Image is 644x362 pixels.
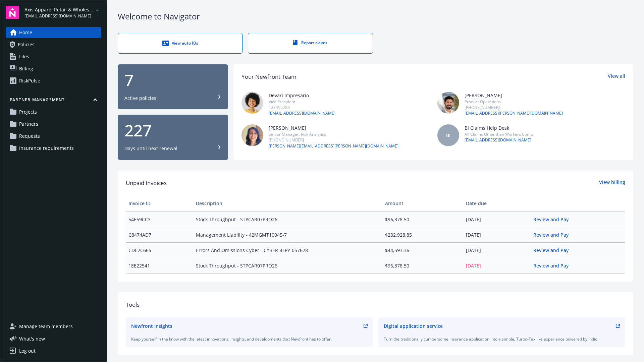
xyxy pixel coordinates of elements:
div: View auto IDs [131,40,229,47]
th: Description [193,195,382,212]
a: Insurance requirements [6,143,101,154]
a: Partners [6,119,101,129]
span: Requests [19,131,40,141]
img: photo [241,92,263,114]
div: Senior Manager, Risk Analytics [269,131,398,137]
span: Billing [19,63,33,74]
div: [PHONE_NUMBER] [465,105,563,110]
button: 7Active policies [118,64,228,110]
a: View billing [599,179,625,187]
td: $96,378.50 [382,258,463,273]
a: Report claims [248,33,373,54]
div: [PERSON_NAME] [269,124,398,131]
td: $232,928.85 [382,227,463,242]
button: What's new [6,335,56,342]
img: photo [437,92,459,114]
a: Manage team members [6,321,101,332]
button: 227Days until next renewal [118,115,228,160]
span: Files [19,51,29,62]
div: Report claims [262,40,359,46]
span: Unpaid Invoices [126,179,167,187]
div: Newfront Insights [131,322,172,329]
div: Devari Impresario [269,92,335,99]
a: View all [608,72,625,81]
button: Axis Apparel Retail & Wholesale, LLC[EMAIL_ADDRESS][DOMAIN_NAME]arrowDropDown [24,6,101,19]
div: Digital application service [384,322,443,329]
a: Policies [6,39,101,50]
td: CDE2C665 [126,242,193,258]
span: Policies [18,39,35,50]
span: Axis Apparel Retail & Wholesale, LLC [24,6,93,13]
td: $96,378.50 [382,212,463,227]
a: [EMAIL_ADDRESS][DOMAIN_NAME] [465,137,533,143]
a: Review and Pay [533,247,574,253]
div: Log out [19,346,36,356]
img: photo [241,124,263,146]
a: Billing [6,63,101,74]
div: Product Operations [465,99,563,105]
a: Review and Pay [533,262,574,269]
td: [DATE] [463,227,531,242]
td: [DATE] [463,258,531,273]
span: What ' s new [19,335,45,342]
div: [PERSON_NAME] [465,92,563,99]
div: 123456789 [269,105,335,110]
a: RiskPulse [6,75,101,86]
span: [EMAIL_ADDRESS][DOMAIN_NAME] [24,13,93,19]
td: [DATE] [463,212,531,227]
span: Stock Throughput - STPCAR07PRO26 [196,216,379,223]
span: Partners [19,119,38,129]
span: Stock Throughput - STPCAR07PRO26 [196,262,379,269]
a: View auto IDs [118,33,243,54]
div: Days until next renewal [124,145,177,152]
a: Home [6,27,101,38]
div: Keep yourself in the know with the latest innovations, insights, and developments that Newfront h... [131,336,368,342]
a: [PERSON_NAME][EMAIL_ADDRESS][PERSON_NAME][DOMAIN_NAME] [269,143,398,149]
span: Management Liability - 42MGMT10045-7 [196,231,379,238]
a: [EMAIL_ADDRESS][DOMAIN_NAME] [269,110,335,116]
span: Manage team members [19,321,73,332]
span: Errors And Omissions Cyber - CYBER-4LPY-057628 [196,247,379,254]
div: All Claims Other than Workers Comp [465,131,533,137]
a: [EMAIL_ADDRESS][PERSON_NAME][DOMAIN_NAME] [465,110,563,116]
th: Amount [382,195,463,212]
th: Date due [463,195,531,212]
img: navigator-logo.svg [6,6,19,19]
div: Active policies [124,95,156,102]
a: Requests [6,131,101,141]
a: Review and Pay [533,216,574,223]
div: BI Claims Help Desk [465,124,533,131]
a: Files [6,51,101,62]
div: Tools [126,300,625,309]
span: Insurance requirements [19,143,74,154]
td: [DATE] [463,242,531,258]
div: Vice President [269,99,335,105]
div: Your Newfront Team [241,72,297,81]
div: Turn the traditionally cumbersome insurance application into a simple, Turbo-Tax like experience ... [384,336,620,342]
div: RiskPulse [19,75,40,86]
button: Partner management [6,97,101,105]
a: Projects [6,107,101,117]
div: [PHONE_NUMBER] [269,137,398,143]
div: 227 [124,122,221,138]
span: Projects [19,107,37,117]
td: $44,593.36 [382,242,463,258]
td: 54E59CC3 [126,212,193,227]
th: Invoice ID [126,195,193,212]
span: BI [446,132,450,139]
div: 7 [124,72,221,88]
td: 1EE22541 [126,258,193,273]
a: arrowDropDown [93,6,101,14]
td: C8474AD7 [126,227,193,242]
a: Review and Pay [533,232,574,238]
div: Welcome to Navigator [118,11,633,22]
span: Home [19,27,32,38]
